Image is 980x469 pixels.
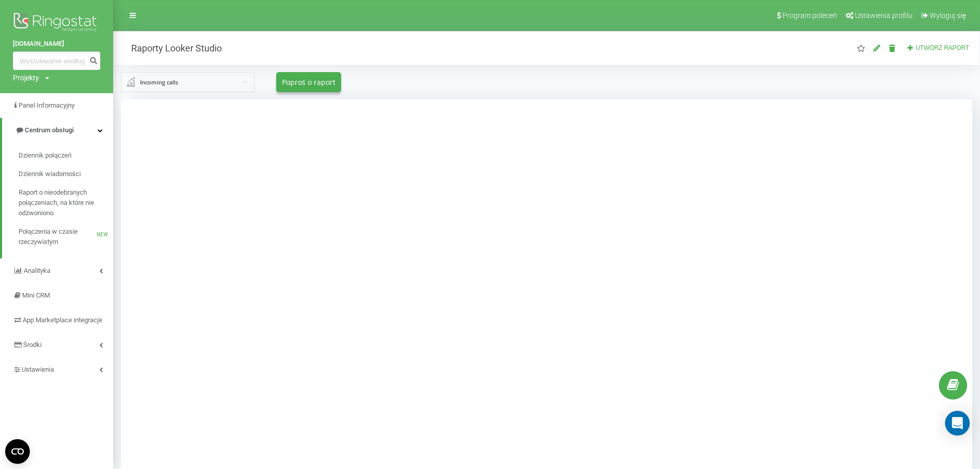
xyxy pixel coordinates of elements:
[19,183,113,222] a: Raport o nieodebranych połączeniach, na które nie odzwoniono
[19,222,113,251] a: Połączenia w czasie rzeczywistymNEW
[872,44,881,51] i: Edytuj raportu
[19,150,72,161] span: Dziennik połączeń
[19,165,113,183] a: Dziennik wiadomości
[5,439,30,464] button: Open CMP widget
[945,411,970,436] div: Open Intercom Messenger
[930,11,966,20] span: Wyloguj się
[13,73,39,83] div: Projekty
[19,169,81,179] span: Dziennik wiadomości
[19,101,75,109] span: Panel Informacyjny
[24,267,50,274] span: Analityka
[22,291,50,299] span: Mini CRM
[906,44,914,50] i: Utwórz raport
[13,10,100,36] img: Ringostat logo
[121,42,222,54] h2: Raporty Looker Studio
[19,146,113,165] a: Dziennik połączeń
[23,316,102,324] span: App Marketplace integracje
[25,126,74,134] span: Centrum obsługi
[276,72,341,92] button: Poproś o raport
[782,11,837,20] span: Program poleceń
[19,227,97,247] span: Połączenia w czasie rzeczywistym
[13,51,100,70] input: Wyszukiwanie według numeru
[855,11,913,20] span: Ustawienia profilu
[903,44,972,53] button: Utwórz raport
[857,44,866,51] i: Ten raport zostanie załadowany jako pierwszy po otwarciu aplikacji "Looker Studio Reports". Można...
[888,44,897,51] i: Usuń raport
[916,44,969,51] span: Utwórz raport
[2,118,113,143] a: Centrum obsługi
[23,341,42,349] span: Środki
[22,366,54,373] span: Ustawienia
[13,39,100,49] a: [DOMAIN_NAME]
[19,187,108,218] span: Raport o nieodebranych połączeniach, na które nie odzwoniono
[140,77,178,88] div: Incoming calls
